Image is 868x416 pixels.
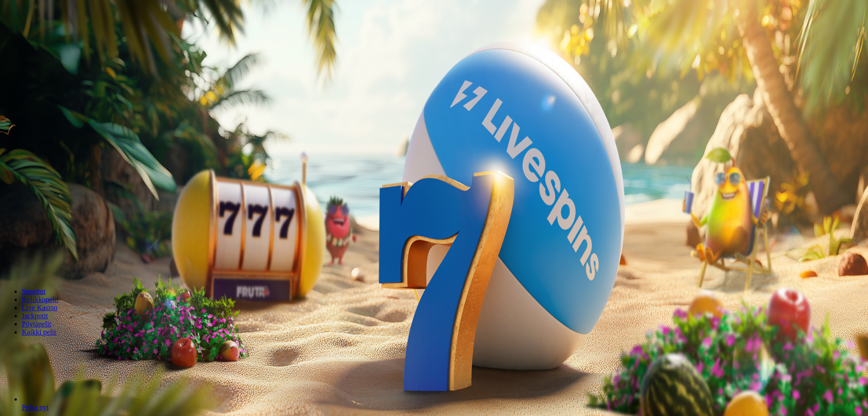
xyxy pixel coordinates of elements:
[22,287,45,295] a: Suositut
[22,403,48,411] span: Pelaa nyt
[22,320,51,328] a: Pöytäpelit
[4,272,864,353] header: Lobby
[22,328,56,336] a: Kaikki pelit
[22,304,58,311] a: Live Kasino
[4,272,864,336] nav: Lobby
[22,296,58,303] a: Kolikkopelit
[22,403,48,411] a: Fire In The Hole xBomb
[22,312,48,320] a: Jackpotit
